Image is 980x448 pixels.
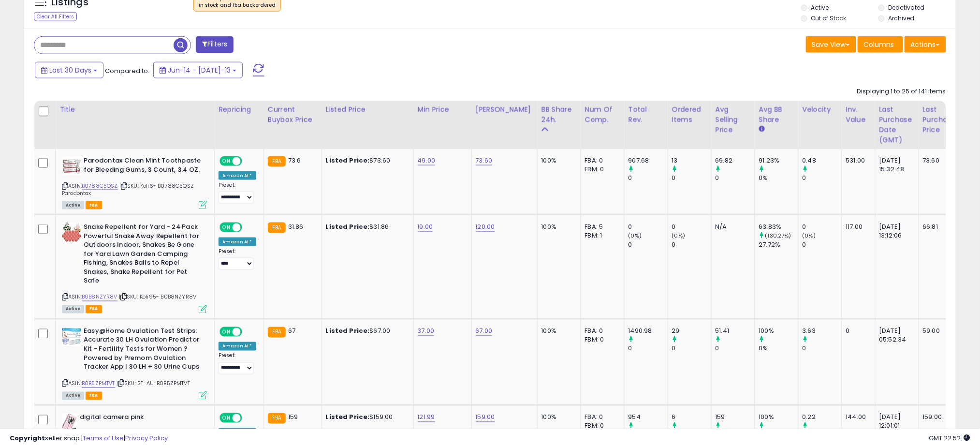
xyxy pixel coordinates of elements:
[219,238,256,246] div: Amazon AI *
[629,105,664,125] div: Total Rev.
[716,413,755,422] div: 159
[268,105,318,125] div: Current Buybox Price
[846,413,868,422] div: 144.00
[803,156,842,165] div: 0.48
[418,327,435,336] a: 37.00
[759,125,765,134] small: Avg BB Share.
[241,224,256,232] span: OFF
[476,327,493,336] a: 67.00
[923,327,955,336] div: 59.00
[803,223,842,231] div: 0
[326,223,406,231] div: $31.86
[82,182,118,190] a: B0788C5QSZ
[241,414,256,422] span: OFF
[879,105,915,145] div: Last Purchase Date (GMT)
[268,413,286,424] small: FBA
[219,248,256,270] div: Preset:
[905,36,946,53] button: Actions
[759,174,798,182] div: 0%
[629,174,668,182] div: 0
[585,223,617,231] div: FBA: 5
[803,232,816,239] small: (0%)
[716,156,755,165] div: 69.82
[923,413,955,422] div: 159.00
[82,293,117,301] a: B0B8NZYR8V
[35,62,103,78] button: Last 30 Days
[326,327,406,336] div: $67.00
[59,105,210,115] div: Title
[86,392,102,400] span: FBA
[672,327,711,336] div: 29
[80,413,197,425] b: digital camera pink
[268,327,286,338] small: FBA
[759,413,798,422] div: 100%
[168,65,231,75] span: Jun-14 - [DATE]-13
[62,156,81,176] img: 51fVnl26-rL._SL40_.jpg
[62,413,77,433] img: 41U4BUHtGEL._SL40_.jpg
[716,105,751,135] div: Avg Selling Price
[806,36,856,53] button: Save View
[326,156,370,165] b: Listed Price:
[541,223,573,231] div: 100%
[629,232,642,239] small: (0%)
[220,328,233,336] span: ON
[62,327,207,399] div: ASIN:
[84,327,201,374] b: Easy@Home Ovulation Test Strips: Accurate 30 LH Ovulation Predictor Kit - Fertility Tests for Wom...
[811,3,829,12] label: Active
[326,222,370,231] b: Listed Price:
[803,413,842,422] div: 0.22
[84,156,201,177] b: Parodontax Clean Mint Toothpaste for Bleeding Gums, 3 Count, 3.4 OZ.
[629,156,668,165] div: 907.68
[541,327,573,336] div: 100%
[105,66,149,75] span: Compared to:
[86,305,102,314] span: FBA
[585,165,617,174] div: FBM: 0
[82,380,115,388] a: B0B5ZPMTVT
[672,223,711,231] div: 0
[585,156,617,165] div: FBA: 0
[268,156,286,167] small: FBA
[672,232,686,239] small: (0%)
[418,413,435,422] a: 121.99
[418,222,433,232] a: 19.00
[759,156,798,165] div: 91.23%
[846,156,868,165] div: 531.00
[811,14,847,22] label: Out of Stock
[62,327,81,346] img: 41oS+oUVfxL._SL40_.jpg
[846,105,871,125] div: Inv. value
[219,105,260,115] div: Repricing
[585,336,617,344] div: FBM: 0
[923,223,955,231] div: 66.81
[629,413,668,422] div: 954
[476,105,533,115] div: [PERSON_NAME]
[803,344,842,353] div: 0
[476,156,493,165] a: 73.60
[326,413,370,422] b: Listed Price:
[759,344,798,353] div: 0%
[10,434,168,443] div: seller snap | |
[196,36,234,53] button: Filters
[62,223,207,313] div: ASIN:
[888,3,924,12] label: Deactivated
[288,327,295,336] span: 67
[288,156,301,165] span: 73.6
[629,344,668,353] div: 0
[923,156,955,165] div: 73.60
[923,105,958,135] div: Last Purchase Price
[84,223,201,288] b: Snake Repellent for Yard - 24 Pack Powerful Snake Away Repellent for Outdoors Indoor, Snakes Be G...
[672,105,707,125] div: Ordered Items
[629,327,668,336] div: 1490.98
[418,156,436,165] a: 49.00
[585,413,617,422] div: FBA: 0
[879,413,911,431] div: [DATE] 12:01:01
[62,305,84,314] span: All listings currently available for purchase on Amazon
[49,65,91,75] span: Last 30 Days
[62,223,81,242] img: 51ejsGVdDQL._SL40_.jpg
[476,222,495,232] a: 120.00
[288,222,304,231] span: 31.86
[418,105,468,115] div: Min Price
[879,327,911,344] div: [DATE] 05:52:34
[34,12,77,21] div: Clear All Filters
[119,293,196,301] span: | SKU: Koli95- B0B8NZYR8V
[803,174,842,182] div: 0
